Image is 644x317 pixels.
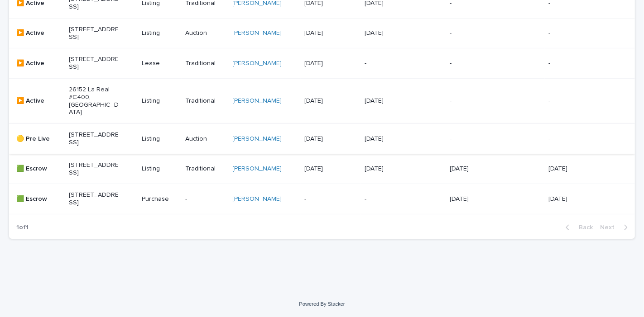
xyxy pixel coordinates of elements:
[69,86,119,116] p: 26152 La Real #C400, [GEOGRAPHIC_DATA]
[69,191,119,207] p: [STREET_ADDRESS]
[450,165,500,173] p: [DATE]
[185,195,226,203] p: -
[185,97,226,105] p: Traditional
[365,165,415,173] p: [DATE]
[16,135,62,143] p: 🟡 Pre Live
[185,29,226,37] p: Auction
[69,26,119,41] p: [STREET_ADDRESS]
[365,195,415,203] p: -
[9,18,635,48] tr: ▶️ Active[STREET_ADDRESS]ListingAuction[PERSON_NAME] [DATE][DATE]--
[450,135,500,143] p: -
[299,301,345,307] a: Powered By Stacker
[304,60,355,67] p: [DATE]
[9,78,635,123] tr: ▶️ Active26152 La Real #C400, [GEOGRAPHIC_DATA]ListingTraditional[PERSON_NAME] [DATE][DATE]--
[9,154,635,184] tr: 🟩 Escrow[STREET_ADDRESS]ListingTraditional[PERSON_NAME] [DATE][DATE][DATE][DATE]
[304,97,355,105] p: [DATE]
[142,195,178,203] p: Purchase
[365,97,415,105] p: [DATE]
[69,56,119,71] p: [STREET_ADDRESS]
[69,131,119,147] p: [STREET_ADDRESS]
[548,135,599,143] p: -
[304,135,355,143] p: [DATE]
[365,29,415,37] p: [DATE]
[548,60,599,67] p: -
[548,97,599,105] p: -
[304,165,355,173] p: [DATE]
[9,217,36,239] p: 1 of 1
[9,48,635,79] tr: ▶️ Active[STREET_ADDRESS]LeaseTraditional[PERSON_NAME] [DATE]---
[233,165,282,173] a: [PERSON_NAME]
[16,195,62,203] p: 🟩 Escrow
[16,165,62,173] p: 🟩 Escrow
[450,60,500,67] p: -
[233,195,282,203] a: [PERSON_NAME]
[9,184,635,214] tr: 🟩 Escrow[STREET_ADDRESS]Purchase-[PERSON_NAME] --[DATE][DATE]
[548,165,599,173] p: [DATE]
[233,135,282,143] a: [PERSON_NAME]
[185,135,226,143] p: Auction
[450,97,500,105] p: -
[233,29,282,37] a: [PERSON_NAME]
[558,223,596,232] button: Back
[142,97,178,105] p: Listing
[142,60,178,67] p: Lease
[69,161,119,177] p: [STREET_ADDRESS]
[16,97,62,105] p: ▶️ Active
[450,29,500,37] p: -
[142,165,178,173] p: Listing
[573,224,593,231] span: Back
[365,135,415,143] p: [DATE]
[304,195,355,203] p: -
[548,195,599,203] p: [DATE]
[304,29,355,37] p: [DATE]
[233,97,282,105] a: [PERSON_NAME]
[185,165,226,173] p: Traditional
[365,60,415,67] p: -
[233,60,282,67] a: [PERSON_NAME]
[9,124,635,154] tr: 🟡 Pre Live[STREET_ADDRESS]ListingAuction[PERSON_NAME] [DATE][DATE]--
[16,60,62,67] p: ▶️ Active
[600,224,620,231] span: Next
[450,195,500,203] p: [DATE]
[16,29,62,37] p: ▶️ Active
[142,135,178,143] p: Listing
[142,29,178,37] p: Listing
[185,60,226,67] p: Traditional
[548,29,599,37] p: -
[596,223,635,232] button: Next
